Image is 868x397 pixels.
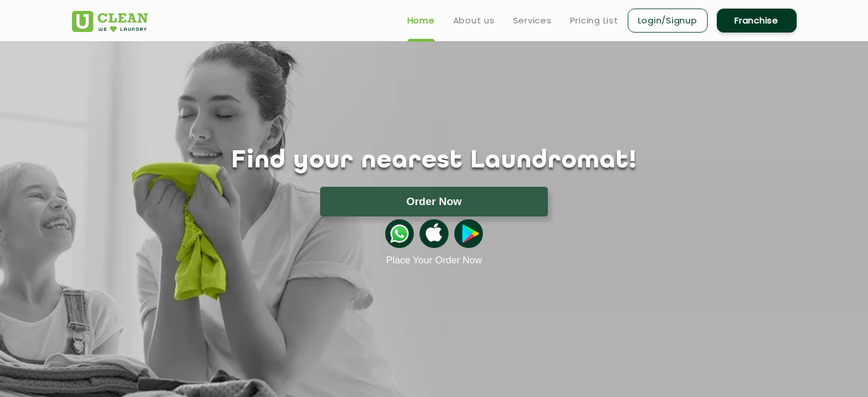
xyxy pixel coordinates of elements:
img: whatsappicon.png [385,219,414,248]
h1: Find your nearest Laundromat! [63,147,805,175]
a: Franchise [717,9,797,33]
a: Place Your Order Now [386,255,482,266]
img: apple-icon.png [419,219,448,248]
img: UClean Laundry and Dry Cleaning [72,11,148,32]
a: Home [407,14,435,27]
a: About us [453,14,495,27]
img: playstoreicon.png [454,219,483,248]
a: Pricing List [570,14,619,27]
button: Order Now [320,187,548,216]
a: Services [513,14,552,27]
a: Login/Signup [628,9,708,33]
